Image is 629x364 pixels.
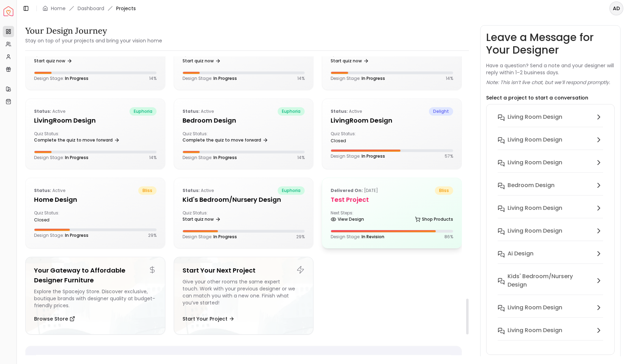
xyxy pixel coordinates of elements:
[183,52,241,66] div: Quiz Status:
[445,153,453,159] p: 57 %
[331,116,453,125] h5: LivingRoom Design
[486,94,588,101] p: Select a project to start a conversation
[65,75,88,81] span: In Progress
[444,234,453,240] p: 86 %
[183,278,305,309] div: Give your other rooms the same expert touch. Work with your previous designer or we can match you...
[508,113,562,121] h6: Living Room design
[492,247,609,269] button: Ai Design
[25,257,165,335] a: Your Gateway to Affordable Designer FurnitureExplore the Spacejoy Store. Discover exclusive, bout...
[4,6,13,16] a: Spacejoy
[331,131,389,144] div: Quiz Status:
[34,155,88,160] p: Design Stage:
[446,76,453,81] p: 14 %
[183,76,237,81] p: Design Stage:
[183,195,305,205] h5: Kid's Bedroom/Nursery Design
[183,107,214,116] p: active
[331,153,385,159] p: Design Stage:
[148,233,157,238] p: 29 %
[609,1,623,15] button: AD
[183,266,305,275] h5: Start Your Next Project
[508,204,562,212] h6: Living Room design
[486,79,610,86] p: Note: This isn’t live chat, but we’ll respond promptly.
[508,249,534,258] h6: Ai Design
[297,76,305,81] p: 14 %
[213,234,237,240] span: In Progress
[34,187,51,193] b: Status:
[34,116,157,125] h5: LivingRoom Design
[34,233,88,238] p: Design Stage:
[34,186,65,195] p: active
[508,158,562,167] h6: Living Room design
[25,37,162,44] small: Stay on top of your projects and bring your vision home
[149,76,157,81] p: 14 %
[331,214,364,224] a: View Design
[486,31,615,56] h3: Leave a Message for Your Designer
[65,232,88,238] span: In Progress
[4,6,13,16] img: Spacejoy Logo
[492,133,609,156] button: Living Room design
[297,155,305,160] p: 14 %
[331,195,453,205] h5: Test Project
[492,301,609,323] button: Living Room design
[183,187,200,193] b: Status:
[51,5,66,12] a: Home
[149,155,157,160] p: 14 %
[278,186,305,195] span: euphoria
[508,136,562,144] h6: Living Room design
[34,107,65,116] p: active
[34,195,157,205] h5: Home Design
[213,154,237,160] span: In Progress
[492,224,609,247] button: Living Room design
[331,108,348,114] b: Status:
[183,210,241,224] div: Quiz Status:
[34,76,88,81] p: Design Stage:
[116,5,136,12] span: Projects
[34,266,157,285] h5: Your Gateway to Affordable Designer Furniture
[278,107,305,116] span: euphoria
[183,234,237,240] p: Design Stage:
[331,186,378,195] p: [DATE]
[362,153,385,159] span: In Progress
[435,186,453,195] span: bliss
[183,186,214,195] p: active
[42,5,136,12] nav: breadcrumb
[492,178,609,201] button: Bedroom design
[492,156,609,178] button: Living Room design
[183,135,268,145] a: Complete the quiz to move forward
[486,62,615,76] p: Have a question? Send a note and your designer will reply within 1–2 business days.
[183,312,234,326] button: Start Your Project
[34,56,72,66] a: Start quiz now
[331,56,369,66] a: Start quiz now
[34,288,157,309] div: Explore the Spacejoy Store. Discover exclusive, boutique brands with designer quality at budget-f...
[296,234,305,240] p: 29 %
[415,214,453,224] a: Shop Products
[34,312,75,326] button: Browse Store
[362,75,385,81] span: In Progress
[183,155,237,160] p: Design Stage:
[34,217,92,223] div: closed
[331,76,385,81] p: Design Stage:
[508,303,562,312] h6: Living Room design
[34,210,92,223] div: Quiz Status:
[183,116,305,125] h5: Bedroom Design
[174,257,314,335] a: Start Your Next ProjectGive your other rooms the same expert touch. Work with your previous desig...
[183,56,221,66] a: Start quiz now
[429,107,453,116] span: delight
[508,272,592,289] h6: Kids' Bedroom/Nursery design
[508,227,562,235] h6: Living Room design
[492,110,609,133] button: Living Room design
[138,186,157,195] span: bliss
[331,107,362,116] p: active
[25,25,162,36] h3: Your Design Journey
[183,214,221,224] a: Start quiz now
[610,2,623,15] span: AD
[508,326,562,335] h6: Living Room design
[331,210,453,224] div: Next Steps:
[331,138,389,144] div: closed
[34,108,51,114] b: Status:
[331,52,389,66] div: Quiz Status:
[492,323,609,346] button: Living Room design
[331,234,384,240] p: Design Stage:
[183,108,200,114] b: Status:
[130,107,157,116] span: euphoria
